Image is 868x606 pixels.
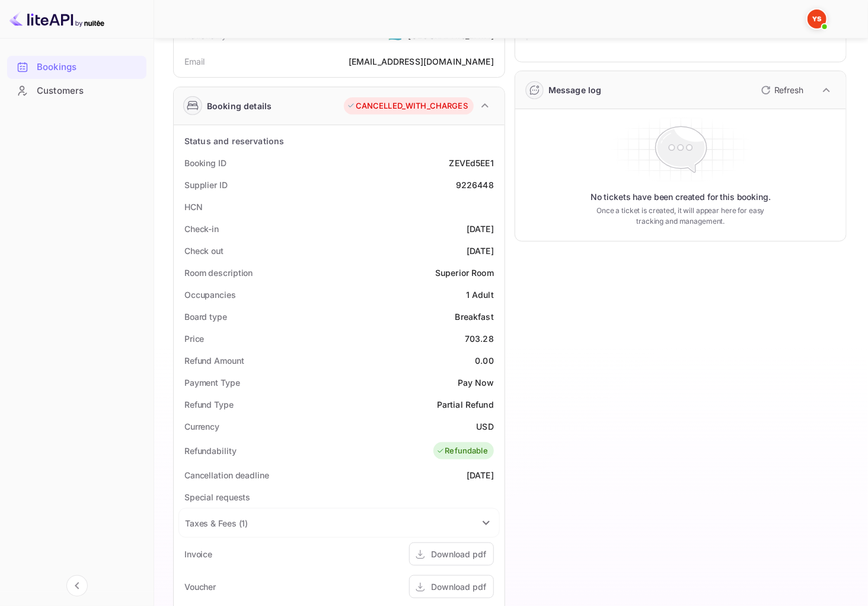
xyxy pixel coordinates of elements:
[184,549,212,559] ya-tr-span: Invoice
[356,100,468,112] ya-tr-span: CANCELLED_WITH_CHARGES
[591,191,771,203] ya-tr-span: No tickets have been created for this booking.
[408,30,494,40] ya-tr-span: [GEOGRAPHIC_DATA]
[184,30,227,40] ya-tr-span: Nationality
[7,56,146,79] div: Bookings
[37,84,84,98] ya-tr-span: Customers
[184,56,205,66] ya-tr-span: Email
[774,85,803,95] ya-tr-span: Refresh
[754,81,808,100] button: Refresh
[185,518,242,528] ya-tr-span: Taxes & Fees (
[245,518,248,528] ya-tr-span: )
[184,312,227,322] ya-tr-span: Board type
[242,518,245,528] ya-tr-span: 1
[458,377,494,388] ya-tr-span: Pay Now
[179,509,499,537] div: Taxes & Fees (1)
[184,377,240,388] ya-tr-span: Payment Type
[445,445,489,457] ya-tr-span: Refundable
[548,85,602,95] ya-tr-span: Message log
[7,80,146,101] a: Customers
[184,246,224,256] ya-tr-span: Check out
[466,290,494,300] ya-tr-span: 1 Adult
[455,312,494,322] ya-tr-span: Breakfast
[207,100,272,112] ya-tr-span: Booking details
[184,202,203,212] ya-tr-span: HCN
[456,179,494,191] div: 9226448
[184,421,219,432] ya-tr-span: Currency
[37,61,76,74] ya-tr-span: Bookings
[184,470,269,480] ya-tr-span: Cancellation deadline
[184,136,284,146] ya-tr-span: Status and reservations
[184,268,253,278] ya-tr-span: Room description
[184,446,237,456] ya-tr-span: Refundability
[592,205,769,227] ya-tr-span: Once a ticket is created, it will appear here for easy tracking and management.
[449,158,494,168] ya-tr-span: ZEVEd5EE1
[7,56,146,78] a: Bookings
[7,80,146,103] div: Customers
[437,399,494,410] ya-tr-span: Partial Refund
[184,180,228,190] ya-tr-span: Supplier ID
[349,56,494,66] ya-tr-span: [EMAIL_ADDRESS][DOMAIN_NAME]
[477,421,494,432] ya-tr-span: USD
[467,223,494,235] div: [DATE]
[431,549,486,559] ya-tr-span: Download pdf
[9,9,104,28] img: LiteAPI logo
[184,334,205,344] ya-tr-span: Price
[184,224,219,234] ya-tr-span: Check-in
[467,469,494,481] div: [DATE]
[184,290,236,300] ya-tr-span: Occupancies
[184,158,226,168] ya-tr-span: Booking ID
[467,245,494,257] div: [DATE]
[184,492,250,502] ya-tr-span: Special requests
[184,356,244,366] ya-tr-span: Refund Amount
[475,354,494,367] div: 0.00
[435,268,494,278] ya-tr-span: Superior Room
[465,332,494,345] div: 703.28
[808,9,826,28] img: Yandex Support
[431,580,486,593] div: Download pdf
[184,582,216,592] ya-tr-span: Voucher
[184,399,234,410] ya-tr-span: Refund Type
[66,575,88,597] button: Collapse navigation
